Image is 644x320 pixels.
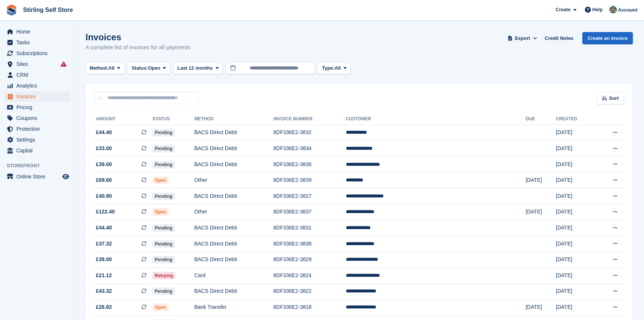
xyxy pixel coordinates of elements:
td: [DATE] [556,236,595,252]
td: 8DF336E2-3837 [273,204,346,220]
th: Customer [346,113,526,125]
a: menu [4,91,70,102]
span: £69.60 [96,176,112,184]
td: Card [194,268,273,284]
td: BACS Direct Debit [194,220,273,236]
span: Pending [152,193,174,200]
span: Open [148,64,160,72]
button: Type: All [318,62,351,75]
td: 8DF336E2-3832 [273,125,346,141]
td: [DATE] [526,172,556,188]
th: Method [194,113,273,125]
span: Open [152,304,168,311]
td: [DATE] [556,300,595,316]
td: [DATE] [556,204,595,220]
td: BACS Direct Debit [194,125,273,141]
td: 8DF336E2-3829 [273,252,346,268]
span: £122.40 [96,208,115,216]
span: £43.32 [96,287,112,295]
span: Settings [16,134,61,145]
a: menu [4,124,70,134]
span: £40.80 [96,192,112,200]
i: Smart entry sync failures have occurred [61,61,67,67]
td: [DATE] [556,188,595,205]
a: menu [4,70,70,80]
td: [DATE] [556,156,595,172]
span: Export [515,35,530,42]
span: CRM [16,70,61,80]
span: All [335,64,341,72]
td: BACS Direct Debit [194,283,273,300]
th: Status [152,113,194,125]
a: menu [4,134,70,145]
a: menu [4,113,70,123]
a: Create an Invoice [582,32,633,44]
button: Export [506,32,539,44]
span: Sites [16,59,61,69]
span: Pending [152,224,174,232]
span: £26.82 [96,303,112,311]
span: Online Store [16,171,61,182]
td: BACS Direct Debit [194,156,273,172]
td: [DATE] [556,220,595,236]
a: menu [4,145,70,156]
a: menu [4,59,70,69]
td: BACS Direct Debit [194,252,273,268]
span: Pending [152,288,174,295]
span: Subscriptions [16,48,61,58]
span: £44.40 [96,224,112,232]
span: £44.40 [96,129,112,136]
td: Bank Transfer [194,300,273,316]
span: Protection [16,124,61,134]
button: Method: All [86,62,125,75]
td: 8DF336E2-3839 [273,172,346,188]
td: BACS Direct Debit [194,236,273,252]
th: Invoice Number [273,113,346,125]
span: Help [592,6,603,13]
a: Stirling Self Store [20,4,76,16]
span: Last 12 months [177,64,213,72]
td: 8DF336E2-3818 [273,300,346,316]
td: [DATE] [556,283,595,300]
span: Tasks [16,37,61,48]
a: menu [4,102,70,113]
span: Status: [132,64,148,72]
td: [DATE] [556,125,595,141]
span: Sort [609,95,619,102]
td: [DATE] [526,204,556,220]
td: [DATE] [556,252,595,268]
span: Retrying [152,272,175,279]
td: BACS Direct Debit [194,141,273,157]
span: £37.32 [96,240,112,248]
a: Preview store [61,172,70,181]
td: [DATE] [556,268,595,284]
h1: Invoices [86,32,190,42]
td: Other [194,172,273,188]
span: Open [152,208,168,216]
a: menu [4,26,70,37]
p: A complete list of invoices for all payments [86,43,190,52]
a: Credit Notes [542,32,576,44]
span: £21.12 [96,272,112,279]
span: Storefront [7,162,74,169]
td: 8DF336E2-3834 [273,141,346,157]
span: Open [152,177,168,184]
td: [DATE] [556,172,595,188]
span: Invoices [16,91,61,102]
span: Analytics [16,80,61,91]
button: Last 12 months [173,62,223,75]
span: £33.00 [96,145,112,152]
a: menu [4,80,70,91]
span: Type: [322,64,335,72]
td: [DATE] [556,141,595,157]
th: Created [556,113,595,125]
td: 8DF336E2-3838 [273,236,346,252]
span: Create [556,6,570,13]
span: £39.00 [96,256,112,263]
td: 8DF336E2-3836 [273,156,346,172]
td: 8DF336E2-3824 [273,268,346,284]
th: Amount [94,113,152,125]
span: Method: [90,64,109,72]
td: BACS Direct Debit [194,188,273,205]
span: Pending [152,240,174,248]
